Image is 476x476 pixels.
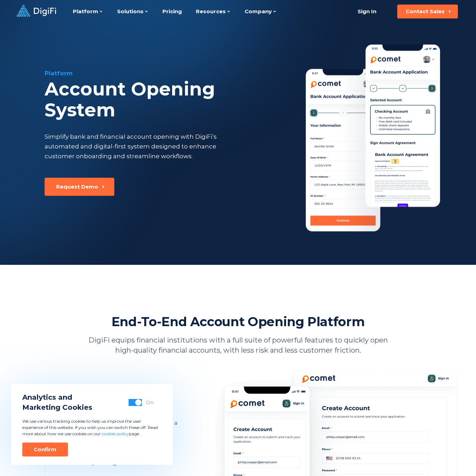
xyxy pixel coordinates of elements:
p: We use various tracking cookies to help us improve the user experience of this website. If you wi... [22,418,162,437]
button: Contact Sales [397,5,458,18]
div: Confirm [34,446,56,453]
h2: End-To-End Account Opening Platform [112,314,364,330]
div: Request Demo [56,183,98,190]
button: Request Demo [45,178,114,196]
div: Contact Sales [406,8,445,15]
button: Confirm [22,443,68,456]
p: DigiFi equips financial institutions with a full suite of powerful features to quickly open high-... [86,335,390,355]
div: On [146,399,154,406]
span: Marketing Cookies [22,402,92,413]
span: Analytics and [22,392,92,402]
a: cookies policy [102,431,129,436]
div: Platform [45,69,279,77]
a: Sign In [349,5,385,18]
div: Simplify bank and financial account opening with DigiFi’s automated and digital-first system desi... [45,132,243,161]
div: Account Opening System [45,79,279,121]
